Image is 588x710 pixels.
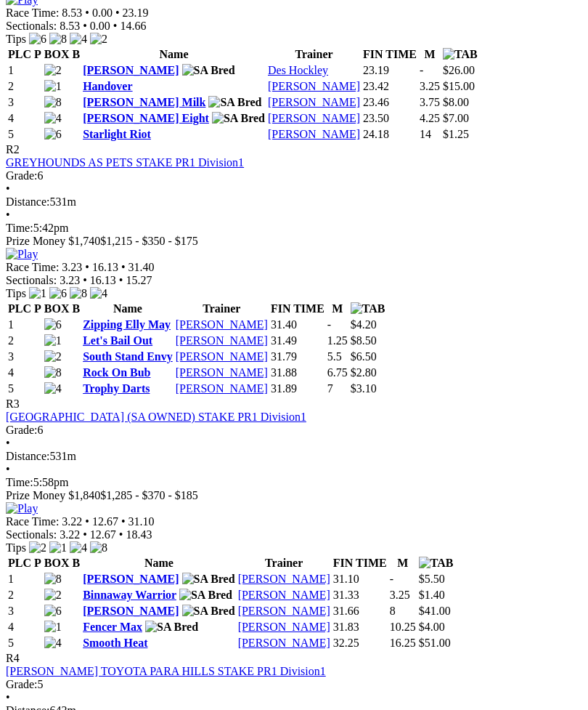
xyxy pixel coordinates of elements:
img: 1 [44,621,62,634]
td: 5 [7,636,42,650]
img: Play [6,248,38,261]
div: 5:58pm [6,476,582,489]
a: [GEOGRAPHIC_DATA] (SA OWNED) STAKE PR1 Division1 [6,411,306,423]
span: BOX [44,48,70,60]
span: P [34,302,41,315]
text: - [327,318,331,331]
span: • [121,261,126,273]
th: FIN TIME [332,556,388,570]
span: Tips [6,541,26,554]
span: R2 [6,143,20,156]
th: Trainer [267,47,361,62]
img: TAB [443,48,478,61]
td: 2 [7,588,42,602]
text: 3.25 [420,80,440,92]
span: $5.50 [419,573,445,585]
td: 32.25 [332,636,388,650]
span: • [6,437,10,449]
span: • [121,515,126,528]
img: SA Bred [145,621,198,634]
td: 31.89 [270,382,325,396]
span: Sectionals: [6,274,57,286]
text: 1.25 [327,334,348,347]
span: $15.00 [443,80,475,92]
td: 2 [7,334,42,348]
span: 3.23 [60,274,80,286]
span: BOX [44,557,70,569]
img: 8 [49,33,67,46]
th: FIN TIME [270,302,325,316]
th: Trainer [237,556,331,570]
img: 4 [70,33,87,46]
img: TAB [419,557,454,570]
img: 8 [44,96,62,109]
img: 2 [29,541,46,554]
span: $41.00 [419,605,451,617]
img: 4 [44,637,62,650]
th: FIN TIME [362,47,417,62]
a: [PERSON_NAME] Milk [83,96,205,108]
td: 31.33 [332,588,388,602]
span: • [119,528,123,541]
span: • [85,7,89,19]
img: TAB [351,302,385,315]
img: 1 [44,80,62,93]
a: [PERSON_NAME] [176,366,268,379]
td: 2 [7,79,42,94]
span: Race Time: [6,515,59,528]
a: [PERSON_NAME] [176,318,268,331]
span: PLC [8,48,31,60]
span: B [72,48,80,60]
span: Race Time: [6,261,59,273]
a: Trophy Darts [83,382,150,395]
span: $8.50 [351,334,377,347]
td: 3 [7,350,42,364]
span: 23.19 [123,7,149,19]
a: Rock On Bub [83,366,150,379]
text: 5.5 [327,350,342,363]
text: 3.25 [390,589,410,601]
a: [PERSON_NAME] [83,605,179,617]
img: 6 [49,287,67,300]
img: SA Bred [212,112,265,125]
a: [PERSON_NAME] [176,334,268,347]
td: 31.79 [270,350,325,364]
span: 31.40 [128,261,155,273]
text: 16.25 [390,637,416,649]
div: Prize Money $1,840 [6,489,582,502]
td: 5 [7,127,42,142]
td: 31.10 [332,572,388,586]
td: 31.49 [270,334,325,348]
img: 8 [90,541,107,554]
img: 4 [90,287,107,300]
span: 18.43 [126,528,152,541]
span: P [34,48,41,60]
td: 1 [7,572,42,586]
a: [PERSON_NAME] [238,605,330,617]
span: $4.20 [351,318,377,331]
span: Distance: [6,450,49,462]
a: South Stand Envy [83,350,173,363]
a: [PERSON_NAME] TOYOTA PARA HILLS STAKE PR1 Division1 [6,665,326,677]
span: • [6,182,10,195]
span: • [6,209,10,221]
text: 10.25 [390,621,416,633]
img: 2 [90,33,107,46]
td: 4 [7,620,42,634]
a: [PERSON_NAME] [83,64,179,76]
span: $7.00 [443,112,469,124]
span: Race Time: [6,7,59,19]
a: [PERSON_NAME] [238,621,330,633]
span: 14.66 [120,20,146,32]
img: SA Bred [182,605,235,618]
a: [PERSON_NAME] [268,128,360,140]
th: Name [82,47,266,62]
a: Let's Bail Out [83,334,152,347]
img: 6 [44,318,62,331]
span: Tips [6,33,26,45]
div: 5:42pm [6,222,582,235]
span: • [85,261,89,273]
a: Zipping Elly May [83,318,171,331]
span: $1,215 - $350 - $175 [100,235,198,247]
div: 531m [6,195,582,209]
